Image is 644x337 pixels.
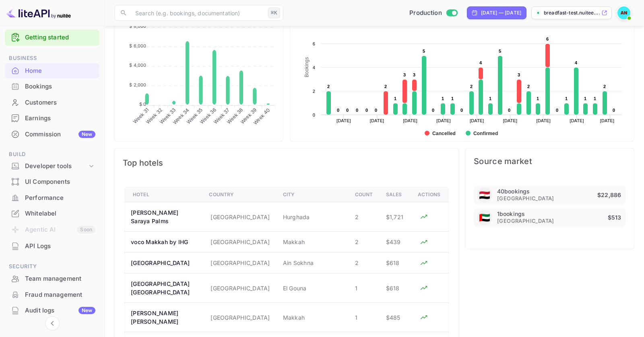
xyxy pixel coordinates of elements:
[497,217,554,225] span: [GEOGRAPHIC_DATA]
[277,253,349,273] td: Ain Sokhna
[394,96,396,101] text: 1
[474,156,626,166] span: Source market
[125,253,203,273] th: [GEOGRAPHIC_DATA]
[356,108,358,113] text: 0
[479,186,490,204] span: United States
[202,273,276,303] td: [GEOGRAPHIC_DATA]
[6,6,71,19] img: LiteAPI logo
[5,95,99,110] a: Customers
[45,316,60,331] button: Collapse navigation
[370,118,384,123] text: [DATE]
[268,8,280,18] div: ⌘K
[158,107,177,125] tspan: Week 33
[432,108,434,113] text: 0
[25,98,95,107] div: Customers
[436,118,451,123] text: [DATE]
[503,118,518,123] text: [DATE]
[5,271,99,286] a: Team management
[600,118,615,123] text: [DATE]
[479,60,482,65] text: 4
[575,60,578,65] text: 4
[349,202,380,232] td: 2
[25,242,95,251] div: API Logs
[565,96,568,101] text: 1
[5,127,99,142] div: CommissionNew
[349,232,380,253] td: 2
[603,84,606,89] text: 2
[418,282,430,294] button: Analyze hotel markup performance
[380,202,412,232] td: $1,721
[277,187,349,202] th: City
[125,202,203,232] th: [PERSON_NAME] Saraya Palms
[470,118,484,123] text: [DATE]
[130,5,265,21] input: Search (e.g. bookings, documentation)
[202,253,276,273] td: [GEOGRAPHIC_DATA]
[375,108,377,113] text: 0
[479,209,490,227] span: United States
[313,89,315,94] text: 2
[617,6,630,19] img: Abdelrahman Nasef
[125,273,203,303] th: [GEOGRAPHIC_DATA] [GEOGRAPHIC_DATA]
[25,82,95,91] div: Bookings
[594,96,596,101] text: 1
[129,82,146,88] tspan: $ 2,000
[5,287,99,302] a: Fraud management
[25,162,87,171] div: Developer tools
[570,118,584,123] text: [DATE]
[313,113,315,117] text: 0
[129,43,146,49] tspan: $ 6,000
[442,96,444,101] text: 1
[5,303,99,319] div: Audit logsNew
[337,108,339,113] text: 0
[277,303,349,332] td: Makkah
[5,303,99,318] a: Audit logsNew
[418,257,430,269] button: Analyze hotel markup performance
[277,273,349,303] td: El Gouna
[202,202,276,232] td: [GEOGRAPHIC_DATA]
[481,9,521,16] div: [DATE] — [DATE]
[25,209,95,218] div: Whitelabel
[518,72,520,77] text: 3
[202,232,276,253] td: [GEOGRAPHIC_DATA]
[252,107,271,125] tspan: Week 40
[25,306,95,315] div: Audit logs
[365,108,368,113] text: 0
[5,79,99,95] div: Bookings
[25,33,95,42] a: Getting started
[380,187,412,202] th: Sales
[477,210,492,225] div: United Arab Emirates
[277,202,349,232] td: Hurghada
[497,210,525,217] p: 1 bookings
[380,303,412,332] td: $485
[477,187,492,203] div: Egypt
[537,96,539,101] text: 1
[349,303,380,332] td: 1
[304,57,310,78] text: Bookings
[608,213,623,222] p: $513
[380,273,412,303] td: $618
[451,96,454,101] text: 1
[508,108,510,113] text: 0
[470,84,473,89] text: 2
[25,114,95,123] div: Earnings
[5,111,99,125] a: Earnings
[418,236,430,248] button: Analyze hotel markup performance
[185,107,204,125] tspan: Week 35
[346,108,349,113] text: 0
[5,287,99,303] div: Fraud management
[546,37,549,41] text: 6
[5,190,99,205] a: Performance
[406,8,460,18] div: Switch to Sandbox mode
[5,174,99,190] div: UI Components
[349,273,380,303] td: 1
[123,156,450,169] span: Top hotels
[5,63,99,79] div: Home
[212,107,231,125] tspan: Week 37
[584,96,586,101] text: 1
[5,150,99,159] span: Build
[597,190,623,200] p: $22,886
[5,190,99,206] div: Performance
[171,107,190,125] tspan: Week 34
[418,211,430,223] button: Analyze hotel markup performance
[403,72,406,77] text: 3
